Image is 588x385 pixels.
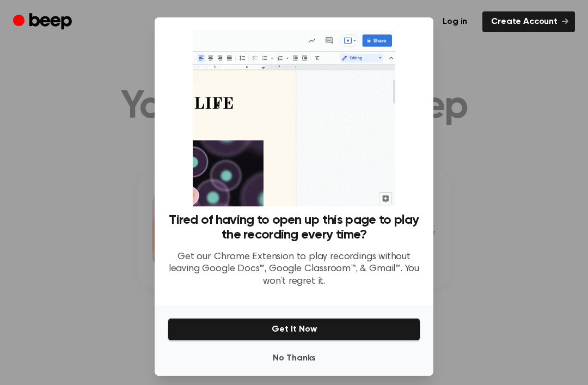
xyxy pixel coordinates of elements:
[434,11,476,32] a: Log in
[168,251,420,288] p: Get our Chrome Extension to play recordings without leaving Google Docs™, Google Classroom™, & Gm...
[168,347,420,369] button: No Thanks
[168,213,420,242] h3: Tired of having to open up this page to play the recording every time?
[168,318,420,341] button: Get It Now
[13,11,75,33] a: Beep
[193,30,395,206] img: Beep extension in action
[482,11,575,32] a: Create Account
